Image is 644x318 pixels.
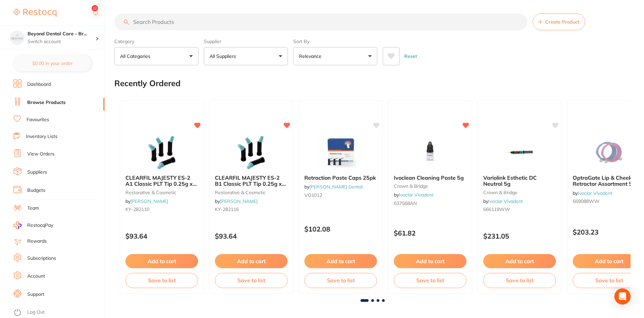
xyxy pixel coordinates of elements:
[114,38,198,44] label: Category
[215,190,288,195] small: restorative & cosmetic
[27,238,47,245] a: Rewards
[483,232,556,240] p: $231.05
[125,190,198,195] small: restorative & cosmetic
[27,273,45,280] a: Account
[125,207,198,212] small: KY-282110
[399,192,433,198] a: Ivoclar Vivadent
[483,190,556,195] small: crown & bridge
[304,175,377,181] b: Retraction Paste Caps 25pk
[13,221,53,229] a: RestocqPay
[27,81,51,88] a: Dashboard
[394,175,466,181] b: Ivoclean Cleaning Paste 5g
[27,255,56,262] a: Subscriptions
[204,47,288,65] button: All Suppliers
[408,136,452,169] img: Ivoclean Cleaning Paste 5g
[229,136,273,169] img: CLEARFIL MAJESTY ES-2 B1 Classic PLT Tip 0.25g x 20
[394,229,466,237] p: $61.82
[299,53,324,60] p: Relevance
[483,273,556,288] button: Save to list
[27,291,44,298] a: Support
[483,207,556,212] small: 666119WW
[498,136,541,169] img: Variolink Esthetic DC Neutral 5g
[13,9,56,17] img: Restocq Logo
[13,55,91,71] button: $0.00 in your order
[215,254,288,268] button: Add to cart
[304,254,377,268] button: Add to cart
[309,184,363,190] a: [PERSON_NAME] Dental
[215,232,288,240] p: $93.64
[27,309,45,316] a: Log Out
[27,222,53,229] span: RestocqPay
[27,99,66,106] a: Browse Products
[215,273,288,288] button: Save to list
[125,175,198,187] b: CLEARFIL MAJESTY ES-2 A1 Classic PLT Tip 0.25g x 20
[13,221,22,229] img: RestocqPay
[483,198,523,204] span: by
[578,190,612,196] a: Ivoclar Vivadent
[114,79,181,88] h2: Recently Ordered
[13,307,103,318] button: Log Out
[125,232,198,240] p: $93.64
[125,198,168,204] span: by
[27,169,47,176] a: Suppliers
[215,175,288,187] b: CLEARFIL MAJESTY ES-2 B1 Classic PLT Tip 0.25g x 20
[293,38,377,44] label: Sort By
[26,133,58,140] a: Inventory Lists
[304,225,377,233] p: $102.08
[394,273,466,288] button: Save to list
[394,192,433,198] span: by
[125,273,198,288] button: Save to list
[573,190,612,196] span: by
[28,38,96,45] p: Switch account
[27,151,54,157] a: View Orders
[220,198,258,204] a: [PERSON_NAME]
[394,201,466,206] small: 637568AN
[114,47,198,65] button: All Categories
[10,31,24,44] img: Beyond Dental Care - Brighton
[304,192,377,198] small: VO1012
[215,207,288,212] small: KY-282116
[304,273,377,288] button: Save to list
[13,5,56,21] a: Restocq Logo
[394,254,466,268] button: Add to cart
[28,31,96,37] h4: Beyond Dental Care - Brighton
[483,254,556,268] button: Add to cart
[304,184,363,190] span: by
[319,136,363,169] img: Retraction Paste Caps 25pk
[140,136,184,169] img: CLEARFIL MAJESTY ES-2 A1 Classic PLT Tip 0.25g x 20
[215,198,258,204] span: by
[402,47,419,65] button: Reset
[27,116,49,123] a: Favourites
[125,254,198,268] button: Add to cart
[614,288,631,305] div: Open Intercom Messenger
[293,47,377,65] button: Relevance
[483,175,556,187] b: Variolink Esthetic DC Neutral 5g
[27,187,45,194] a: Budgets
[204,38,288,44] label: Supplier
[27,205,39,212] a: Team
[587,136,631,169] img: OptraGate Lip & Cheek Retractor Assortment Small Blue & Pink / 40
[114,13,527,30] input: Search Products
[120,53,153,60] p: All Categories
[488,198,523,204] a: Ivoclar Vivadent
[545,19,579,25] span: Create Product
[130,198,168,204] a: [PERSON_NAME]
[533,13,585,30] button: Create Product
[394,183,466,189] small: crown & bridge
[210,53,239,60] p: All Suppliers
